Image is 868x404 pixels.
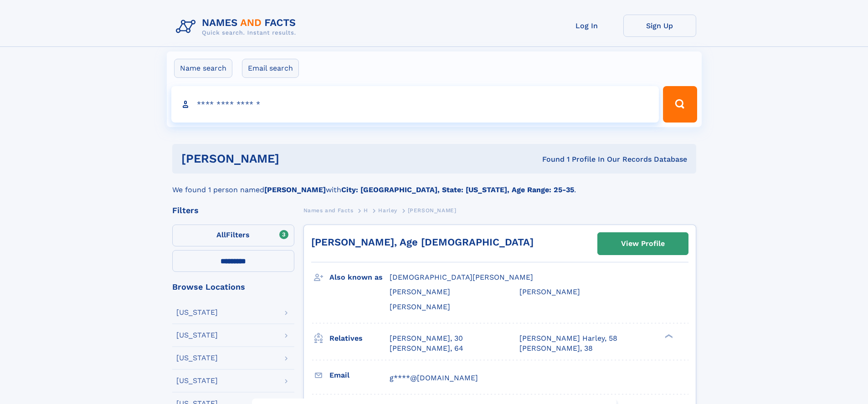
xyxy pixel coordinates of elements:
label: Name search [174,59,232,78]
img: Logo Names and Facts [172,15,303,39]
div: ❯ [663,333,673,339]
h3: Also known as [329,270,390,285]
a: [PERSON_NAME], 30 [390,333,463,343]
div: Found 1 Profile In Our Records Database [411,154,687,164]
span: [DEMOGRAPHIC_DATA][PERSON_NAME] [390,273,533,281]
a: Harley [378,205,397,216]
label: Filters [172,225,294,246]
button: Search Button [663,86,697,123]
span: [PERSON_NAME] [390,302,450,311]
a: View Profile [598,233,688,255]
div: [US_STATE] [176,332,218,339]
div: Filters [172,206,294,215]
a: H [364,205,368,216]
b: [PERSON_NAME] [264,185,326,194]
span: [PERSON_NAME] [519,287,580,296]
label: Email search [242,59,299,78]
div: [US_STATE] [176,309,218,316]
a: [PERSON_NAME], Age [DEMOGRAPHIC_DATA] [311,236,534,248]
h3: Email [329,368,390,383]
span: Harley [378,207,397,214]
h3: Relatives [329,331,390,346]
a: Log In [550,15,623,37]
a: [PERSON_NAME], 38 [519,343,593,353]
a: Names and Facts [303,205,354,216]
div: Browse Locations [172,283,294,291]
input: search input [171,86,659,123]
div: View Profile [621,233,665,254]
a: [PERSON_NAME] Harley, 58 [519,333,617,343]
div: We found 1 person named with . [172,174,696,195]
div: [US_STATE] [176,377,218,384]
div: [US_STATE] [176,354,218,362]
a: [PERSON_NAME], 64 [390,343,463,353]
span: H [364,207,368,214]
span: [PERSON_NAME] [408,207,457,214]
b: City: [GEOGRAPHIC_DATA], State: [US_STATE], Age Range: 25-35 [341,185,574,194]
span: All [216,230,226,239]
span: [PERSON_NAME] [390,287,450,296]
a: Sign Up [623,15,696,37]
h1: [PERSON_NAME] [181,153,411,164]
